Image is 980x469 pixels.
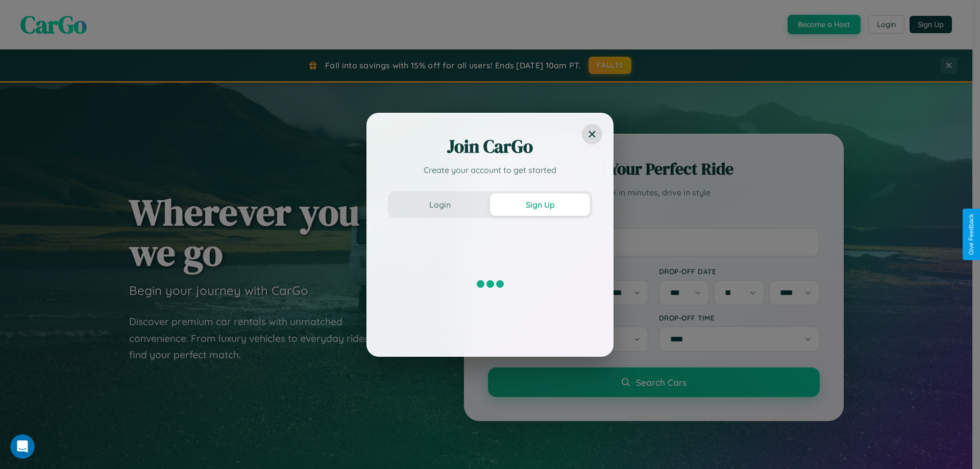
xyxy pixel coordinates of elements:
button: Login [390,193,490,216]
iframe: Intercom live chat [10,434,35,459]
p: Create your account to get started [388,164,592,176]
h2: Join CarGo [388,134,592,159]
button: Sign Up [490,193,590,216]
div: Give Feedback [968,214,975,255]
